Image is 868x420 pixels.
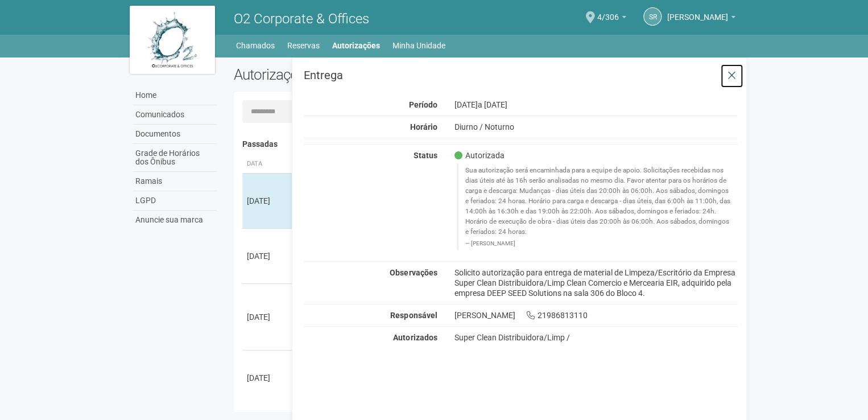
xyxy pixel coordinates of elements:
a: Autorizações [332,38,380,53]
div: Diurno / Noturno [445,122,746,132]
a: Anuncie sua marca [133,211,217,229]
h4: Passadas [242,140,730,149]
strong: Período [408,100,437,109]
div: [DATE] [445,100,746,110]
div: [DATE] [247,195,289,207]
a: Comunicados [133,105,217,125]
div: Solicito autorização para entrega de material de Limpeza/Escritório da Empresa Super Clean Distri... [445,267,746,298]
strong: Horário [410,122,437,131]
strong: Observações [390,268,437,277]
h2: Autorizações [234,66,477,83]
div: Super Clean Distribuidora/Limp / [454,332,738,343]
blockquote: Sua autorização será encaminhada para a equipe de apoio. Solicitações recebidas nos dias úteis at... [457,163,738,249]
a: Ramais [133,172,217,191]
a: Documentos [133,125,217,144]
th: Data [242,155,294,174]
strong: Responsável [390,311,437,320]
div: [DATE] [247,372,289,384]
a: Grade de Horários dos Ônibus [133,144,217,172]
a: LGPD [133,191,217,211]
a: 4/306 [597,14,626,23]
a: [PERSON_NAME] [667,14,735,23]
a: Reservas [287,38,320,53]
strong: Status [413,151,437,160]
div: [DATE] [247,311,289,323]
span: Sandro Ricardo Santos da Silva [667,2,728,22]
a: Chamados [236,38,275,53]
strong: Autorizados [393,333,437,342]
span: O2 Corporate & Offices [234,11,369,27]
img: logo.jpg [130,6,215,74]
a: Minha Unidade [392,38,445,53]
div: [DATE] [247,250,289,262]
h3: Entrega [304,69,738,81]
div: [PERSON_NAME] 21986813110 [445,310,746,320]
a: SR [643,7,662,26]
a: Home [133,86,217,105]
span: a [DATE] [477,100,507,109]
footer: [PERSON_NAME] [465,240,731,248]
span: Autorizada [454,150,504,160]
span: 4/306 [597,2,619,22]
